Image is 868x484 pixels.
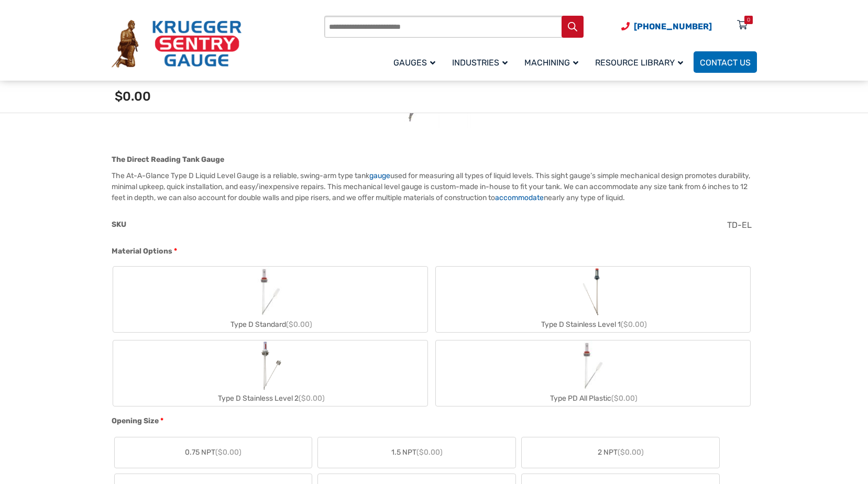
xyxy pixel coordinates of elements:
[598,447,644,458] span: 2 NPT
[446,50,518,74] a: Industries
[113,267,427,332] label: Type D Standard
[112,247,172,256] span: Material Options
[436,391,750,406] div: Type PD All Plastic
[589,50,694,74] a: Resource Library
[611,394,638,403] span: ($0.00)
[115,89,151,104] span: $0.00
[524,58,578,68] span: Machining
[299,394,325,403] span: ($0.00)
[579,267,607,317] img: Chemical Sight Gauge
[452,58,508,68] span: Industries
[174,246,177,257] abbr: required
[215,448,241,457] span: ($0.00)
[595,58,683,68] span: Resource Library
[436,340,750,406] label: Type PD All Plastic
[112,155,224,164] strong: The Direct Reading Tank Gauge
[634,21,712,31] span: [PHONE_NUMBER]
[416,448,443,457] span: ($0.00)
[436,267,750,332] label: Type D Stainless Level 1
[747,16,750,24] div: 0
[518,50,589,74] a: Machining
[112,20,241,68] img: Krueger Sentry Gauge
[112,220,126,229] span: SKU
[160,415,163,426] abbr: required
[185,447,241,458] span: 0.75 NPT
[436,317,750,332] div: Type D Stainless Level 1
[495,193,544,202] a: accommodate
[113,317,427,332] div: Type D Standard
[387,50,446,74] a: Gauges
[286,320,312,329] span: ($0.00)
[112,416,159,425] span: Opening Size
[113,340,427,406] label: Type D Stainless Level 2
[369,171,390,180] a: gauge
[618,448,644,457] span: ($0.00)
[727,220,752,230] span: TD-EL
[393,58,435,68] span: Gauges
[621,20,712,33] a: Phone Number (920) 434-8860
[113,391,427,406] div: Type D Stainless Level 2
[621,320,647,329] span: ($0.00)
[112,170,757,203] p: The At-A-Glance Type D Liquid Level Gauge is a reliable, swing-arm type tank used for measuring a...
[700,58,751,68] span: Contact Us
[694,51,757,73] a: Contact Us
[391,447,443,458] span: 1.5 NPT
